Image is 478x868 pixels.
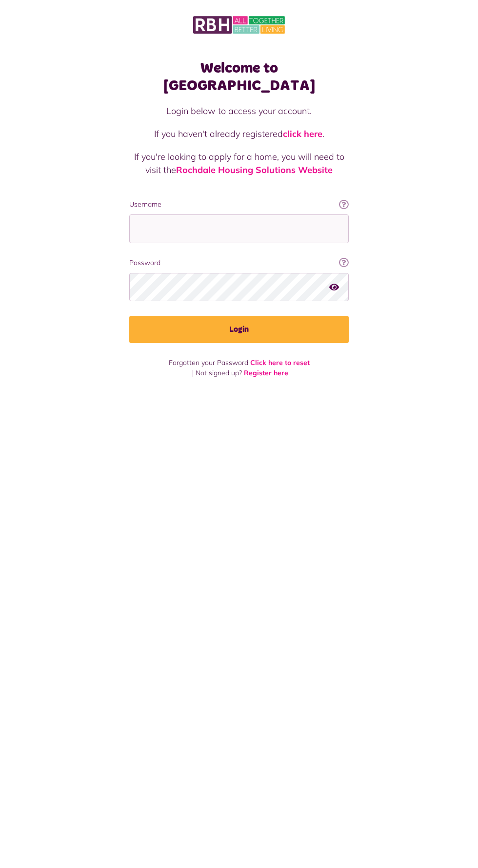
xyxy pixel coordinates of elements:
p: Login below to access your account. [129,104,349,117]
a: Register here [244,368,288,377]
img: MyRBH [193,15,285,35]
a: click here [283,128,322,139]
a: Rochdale Housing Solutions Website [176,164,333,175]
h1: Welcome to [GEOGRAPHIC_DATA] [129,59,349,95]
label: Password [129,258,349,268]
button: Login [129,316,349,343]
a: Click here to reset [250,358,310,367]
label: Username [129,199,349,210]
span: Not signed up? [196,368,242,377]
span: Forgotten your Password [169,358,248,367]
p: If you haven't already registered . [129,127,349,140]
p: If you're looking to apply for a home, you will need to visit the [129,150,349,176]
